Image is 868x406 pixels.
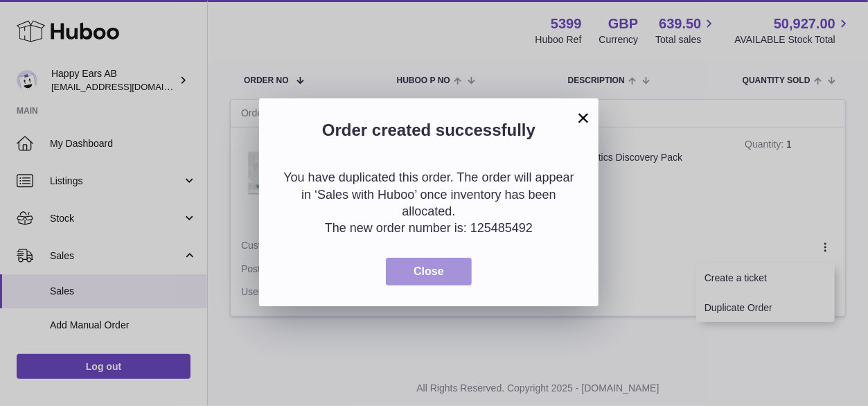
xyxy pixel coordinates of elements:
h2: Order created successfully [280,119,578,148]
button: Close [386,258,472,286]
span: Close [414,265,444,277]
button: × [575,109,592,126]
p: You have duplicated this order. The order will appear in ‘Sales with Huboo’ once inventory has be... [280,169,578,220]
p: The new order number is: 125485492 [280,220,578,236]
